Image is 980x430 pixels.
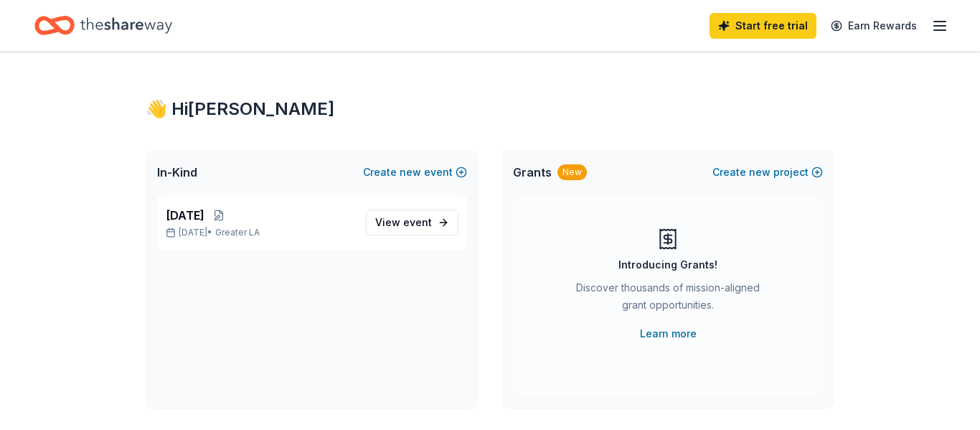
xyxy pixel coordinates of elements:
[215,227,260,238] span: Greater LA
[640,325,697,342] a: Learn more
[363,164,467,181] button: Createnewevent
[375,214,432,231] span: View
[34,9,172,42] a: Home
[400,164,421,181] span: new
[166,207,204,224] span: [DATE]
[822,13,925,39] a: Earn Rewards
[403,216,432,228] span: event
[618,256,717,274] div: Introducing Grants!
[146,98,834,121] div: 👋 Hi [PERSON_NAME]
[557,164,587,180] div: New
[366,210,458,235] a: View event
[157,164,197,181] span: In-Kind
[570,279,765,319] div: Discover thousands of mission-aligned grant opportunities.
[710,13,816,39] a: Start free trial
[712,164,823,181] button: Createnewproject
[749,164,771,181] span: new
[513,164,552,181] span: Grants
[166,227,354,238] p: [DATE] •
